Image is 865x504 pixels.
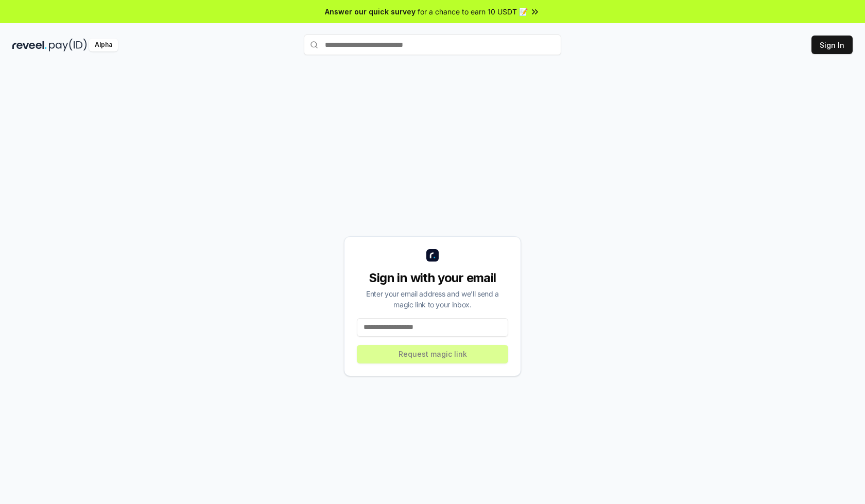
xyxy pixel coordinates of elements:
[418,6,528,17] span: for a chance to earn 10 USDT 📝
[325,6,416,17] span: Answer our quick survey
[89,39,118,51] div: Alpha
[357,270,508,286] div: Sign in with your email
[12,39,47,51] img: reveel_dark
[357,288,508,310] div: Enter your email address and we’ll send a magic link to your inbox.
[49,39,87,51] img: pay_id
[811,36,853,54] button: Sign In
[426,249,439,262] img: logo_small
